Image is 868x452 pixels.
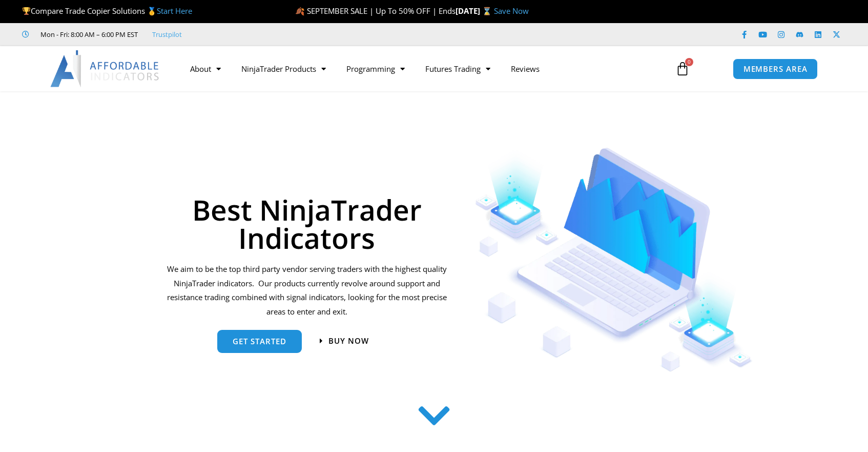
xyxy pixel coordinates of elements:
[660,54,705,84] a: 0
[22,6,192,16] span: Compare Trade Copier Solutions 🥇
[336,57,415,81] a: Programming
[180,57,664,81] nav: Menu
[475,148,753,372] img: Indicators 1 | Affordable Indicators – NinjaTrader
[320,337,369,345] a: Buy now
[23,7,30,15] img: 🏆
[157,6,192,16] a: Start Here
[456,6,494,16] strong: [DATE] ⌛
[501,57,550,81] a: Reviews
[50,50,160,87] img: LogoAI | Affordable Indicators – NinjaTrader
[494,6,529,16] a: Save Now
[165,195,448,252] h1: Best NinjaTrader Indicators
[165,262,448,319] p: We aim to be the top third party vendor serving traders with the highest quality NinjaTrader indi...
[743,65,808,73] span: MEMBERS AREA
[38,28,138,41] span: Mon - Fri: 8:00 AM – 6:00 PM EST
[217,330,302,353] a: get started
[231,57,336,81] a: NinjaTrader Products
[295,6,456,16] span: 🍂 SEPTEMBER SALE | Up To 50% OFF | Ends
[152,28,182,41] a: Trustpilot
[233,338,286,345] span: get started
[180,57,231,81] a: About
[328,337,369,345] span: Buy now
[415,57,501,81] a: Futures Trading
[733,58,818,80] a: MEMBERS AREA
[685,58,693,66] span: 0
